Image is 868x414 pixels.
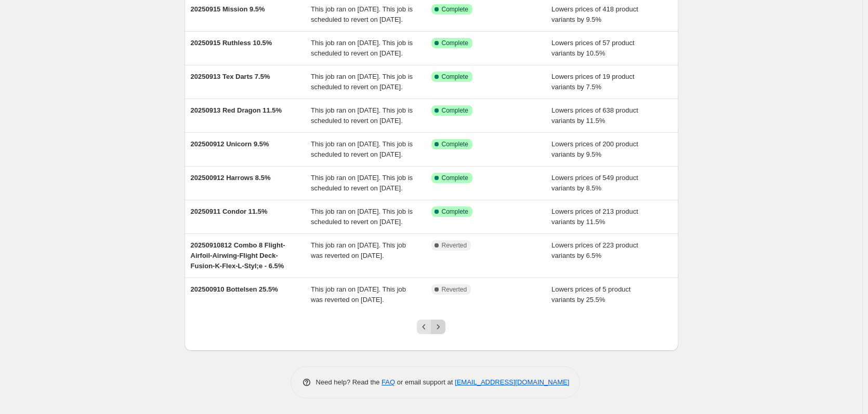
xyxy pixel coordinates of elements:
[311,106,413,125] span: This job ran on [DATE]. This job is scheduled to revert on [DATE].
[311,174,413,192] span: This job ran on [DATE]. This job is scheduled to revert on [DATE].
[442,140,468,148] span: Complete
[442,106,468,115] span: Complete
[191,39,272,47] span: 20250915 Ruthless 10.5%
[311,241,406,259] span: This job ran on [DATE]. This job was reverted on [DATE].
[311,73,413,91] span: This job ran on [DATE]. This job is scheduled to revert on [DATE].
[191,241,285,270] span: 20250910812 Combo 8 Flight-Airfoil-Airwing-Flight Deck-Fusion-K-Flex-L-Styl;e - 6.5%
[311,285,406,303] span: This job ran on [DATE]. This job was reverted on [DATE].
[417,320,431,334] button: Previous
[455,378,569,386] a: [EMAIL_ADDRESS][DOMAIN_NAME]
[442,5,468,13] span: Complete
[191,208,268,215] span: 20250911 Condor 11.5%
[382,378,395,386] a: FAQ
[442,39,468,47] span: Complete
[551,241,638,259] span: Lowers prices of 223 product variants by 6.5%
[417,320,445,334] nav: Pagination
[191,285,278,293] span: 202500910 Bottelsen 25.5%
[442,241,467,250] span: Reverted
[316,378,382,386] span: Need help? Read the
[311,208,413,226] span: This job ran on [DATE]. This job is scheduled to revert on [DATE].
[395,378,455,386] span: or email support at
[551,106,638,125] span: Lowers prices of 638 product variants by 11.5%
[311,140,413,158] span: This job ran on [DATE]. This job is scheduled to revert on [DATE].
[431,320,445,334] button: Next
[311,5,413,23] span: This job ran on [DATE]. This job is scheduled to revert on [DATE].
[551,285,630,303] span: Lowers prices of 5 product variants by 25.5%
[191,106,282,114] span: 20250913 Red Dragon 11.5%
[191,73,270,80] span: 20250913 Tex Darts 7.5%
[442,208,468,216] span: Complete
[442,73,468,81] span: Complete
[551,140,638,158] span: Lowers prices of 200 product variants by 9.5%
[551,73,635,91] span: Lowers prices of 19 product variants by 7.5%
[191,5,265,13] span: 20250915 Mission 9.5%
[551,174,638,192] span: Lowers prices of 549 product variants by 8.5%
[191,140,269,148] span: 202500912 Unicorn 9.5%
[551,39,635,57] span: Lowers prices of 57 product variants by 10.5%
[551,208,638,226] span: Lowers prices of 213 product variants by 11.5%
[442,174,468,182] span: Complete
[442,285,467,294] span: Reverted
[311,39,413,57] span: This job ran on [DATE]. This job is scheduled to revert on [DATE].
[191,174,271,182] span: 202500912 Harrows 8.5%
[551,5,638,23] span: Lowers prices of 418 product variants by 9.5%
